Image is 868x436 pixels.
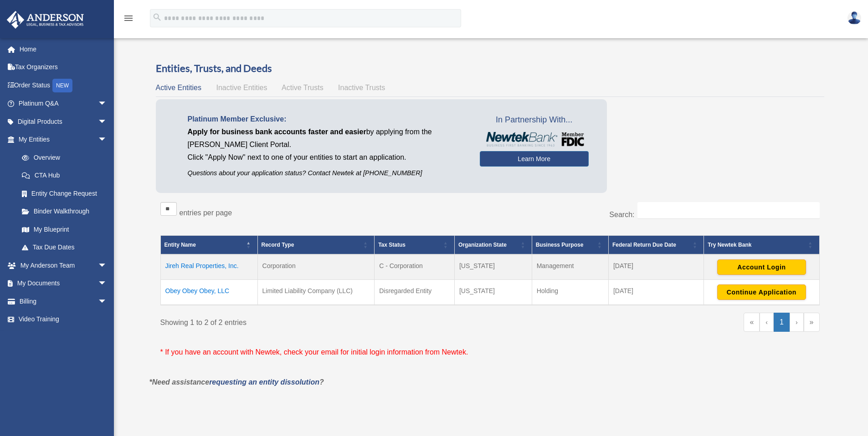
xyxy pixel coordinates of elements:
a: Video Training [6,310,121,329]
td: [US_STATE] [454,254,532,280]
p: Click "Apply Now" next to one of your entities to start an application. [188,151,466,164]
th: Record Type: Activate to sort [257,236,375,255]
span: In Partnership With... [480,113,589,127]
th: Entity Name: Activate to invert sorting [160,236,257,255]
i: menu [123,13,134,24]
span: Inactive Trusts [338,84,385,91]
a: Account Login [717,263,806,270]
em: *Need assistance ? [149,378,324,386]
h3: Entities, Trusts, and Deeds [156,61,824,76]
a: Previous [760,313,774,332]
a: Home [6,40,121,58]
span: Inactive Entities [216,84,267,91]
p: Questions about your application status? Contact Newtek at [PHONE_NUMBER] [188,167,466,179]
p: * If you have an account with Newtek, check your email for initial login information from Newtek. [160,346,820,359]
img: Anderson Advisors Platinum Portal [4,11,87,29]
button: Account Login [717,259,806,275]
td: Obey Obey Obey, LLC [160,280,257,305]
th: Organization State: Activate to sort [454,236,532,255]
a: CTA Hub [13,167,116,185]
a: Order StatusNEW [6,76,121,95]
span: arrow_drop_down [98,274,116,293]
td: Corporation [257,254,375,280]
a: Digital Productsarrow_drop_down [6,112,121,131]
div: NEW [52,79,72,92]
span: arrow_drop_down [98,256,116,275]
th: Business Purpose: Activate to sort [532,236,608,255]
label: Search: [609,211,634,218]
a: Platinum Q&Aarrow_drop_down [6,95,121,113]
span: Entity Name [164,242,196,248]
a: Binder Walkthrough [13,203,116,221]
td: Disregarded Entity [375,280,455,305]
span: Active Trusts [282,84,324,91]
a: My Documentsarrow_drop_down [6,274,121,293]
td: [DATE] [608,280,704,305]
span: Business Purpose [536,242,584,248]
span: Federal Return Due Date [612,242,676,248]
a: Overview [13,148,112,167]
img: User Pic [847,11,861,25]
a: My Entitiesarrow_drop_down [6,131,116,149]
td: Holding [532,280,608,305]
a: Billingarrow_drop_down [6,292,121,310]
a: First [744,313,760,332]
a: menu [123,16,134,24]
a: requesting an entity dissolution [209,378,319,386]
img: NewtekBankLogoSM.png [484,132,584,147]
span: Apply for business bank accounts faster and easier [188,128,366,136]
a: My Blueprint [13,220,116,238]
a: Next [790,313,804,332]
a: Entity Change Request [13,184,116,203]
span: Record Type [262,242,294,248]
span: arrow_drop_down [98,131,116,149]
td: [US_STATE] [454,280,532,305]
th: Federal Return Due Date: Activate to sort [608,236,704,255]
span: Organization State [458,242,507,248]
div: Try Newtek Bank [708,239,805,250]
button: Continue Application [717,284,806,300]
i: search [152,12,162,22]
span: Tax Status [378,242,406,248]
p: Platinum Member Exclusive: [188,113,466,126]
a: Tax Organizers [6,58,121,76]
td: [DATE] [608,254,704,280]
a: Learn More [480,151,589,167]
td: C - Corporation [375,254,455,280]
div: Showing 1 to 2 of 2 entries [160,313,483,329]
td: Limited Liability Company (LLC) [257,280,375,305]
th: Tax Status: Activate to sort [375,236,455,255]
span: arrow_drop_down [98,292,116,311]
td: Jireh Real Properties, Inc. [160,254,257,280]
span: arrow_drop_down [98,112,116,131]
td: Management [532,254,608,280]
a: 1 [774,313,790,332]
p: by applying from the [PERSON_NAME] Client Portal. [188,126,466,151]
span: arrow_drop_down [98,95,116,113]
span: Active Entities [156,84,201,91]
a: Last [804,313,820,332]
a: Tax Due Dates [13,238,116,257]
label: entries per page [180,209,232,217]
a: My Anderson Teamarrow_drop_down [6,256,121,274]
th: Try Newtek Bank : Activate to sort [704,236,819,255]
